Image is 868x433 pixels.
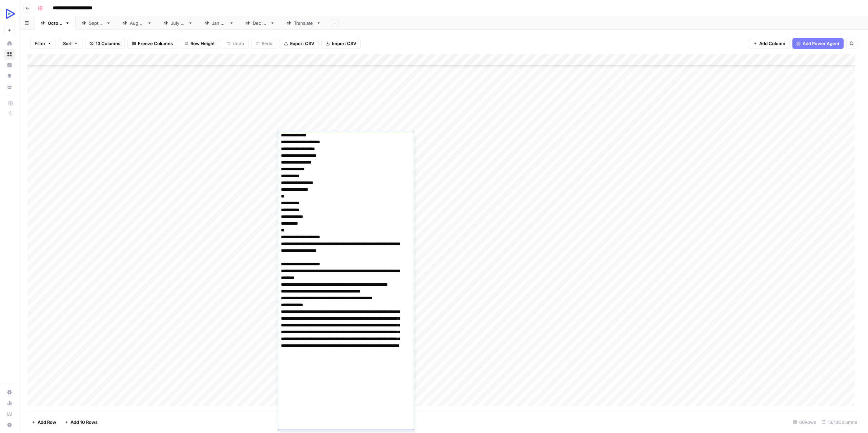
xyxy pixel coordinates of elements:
[281,16,327,30] a: Translate
[180,38,219,49] button: Row Height
[321,38,361,49] button: Import CSV
[89,20,103,26] div: [DATE]
[158,16,199,30] a: [DATE]
[48,20,62,26] div: [DATE]
[4,398,15,409] a: Usage
[4,387,15,398] a: Settings
[759,40,785,47] span: Add Column
[4,38,15,49] a: Home
[59,38,82,49] button: Sort
[790,417,819,428] div: 60 Rows
[819,417,860,428] div: 13/13 Columns
[4,5,15,22] button: Workspace: OpenReplay
[290,40,314,47] span: Export CSV
[233,40,244,47] span: Undo
[35,40,45,47] span: Filter
[85,38,125,49] button: 13 Columns
[199,16,240,30] a: [DATE]
[262,40,272,47] span: Redo
[4,419,15,430] button: Help + Support
[130,20,144,26] div: [DATE]
[117,16,158,30] a: [DATE]
[190,40,215,47] span: Row Height
[60,417,102,428] button: Add 10 Rows
[30,38,56,49] button: Filter
[251,38,277,49] button: Redo
[96,40,120,47] span: 13 Columns
[280,38,319,49] button: Export CSV
[76,16,117,30] a: [DATE]
[294,20,314,26] div: Translate
[27,417,60,428] button: Add Row
[4,81,15,92] a: Your Data
[38,419,56,426] span: Add Row
[222,38,248,49] button: Undo
[138,40,173,47] span: Freeze Columns
[4,8,16,20] img: OpenReplay Logo
[332,40,356,47] span: Import CSV
[240,16,281,30] a: [DATE]
[212,20,226,26] div: [DATE]
[4,49,15,60] a: Browse
[35,16,76,30] a: [DATE]
[127,38,177,49] button: Freeze Columns
[749,38,790,49] button: Add Column
[4,60,15,71] a: Insights
[253,20,267,26] div: [DATE]
[4,409,15,419] a: Learning Hub
[803,40,840,47] span: Add Power Agent
[70,419,98,426] span: Add 10 Rows
[4,71,15,81] a: Opportunities
[792,38,844,49] button: Add Power Agent
[63,40,72,47] span: Sort
[171,20,185,26] div: [DATE]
